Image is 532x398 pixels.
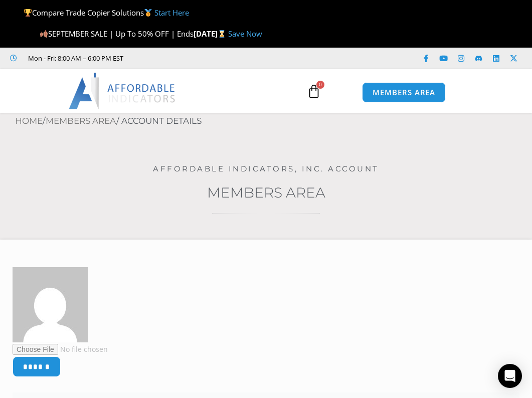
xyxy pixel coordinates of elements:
[218,30,226,38] img: ⌛
[13,267,88,342] img: 646031f3f75aea8e8b5862be2870f0be4585d8dfe2e43a1afd0e5ee4c2503b9f
[15,116,43,126] a: Home
[292,77,336,106] a: 0
[46,116,116,126] a: Members Area
[15,113,532,129] nav: Breadcrumb
[24,8,189,18] span: Compare Trade Copier Solutions
[40,30,48,38] img: 🍂
[207,184,325,201] a: Members Area
[24,9,32,17] img: 🏆
[154,8,189,18] a: Start Here
[373,89,435,96] span: MEMBERS AREA
[26,52,123,64] span: Mon - Fri: 8:00 AM – 6:00 PM EST
[228,29,262,39] a: Save Now
[316,81,324,89] span: 0
[40,29,194,39] span: SEPTEMBER SALE | Up To 50% OFF | Ends
[69,73,176,109] img: LogoAI | Affordable Indicators – NinjaTrader
[362,82,446,103] a: MEMBERS AREA
[131,53,281,63] iframe: Customer reviews powered by Trustpilot
[498,364,522,388] div: Open Intercom Messenger
[194,29,228,39] strong: [DATE]
[144,9,152,17] img: 🥇
[153,164,379,173] a: Affordable Indicators, Inc. Account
